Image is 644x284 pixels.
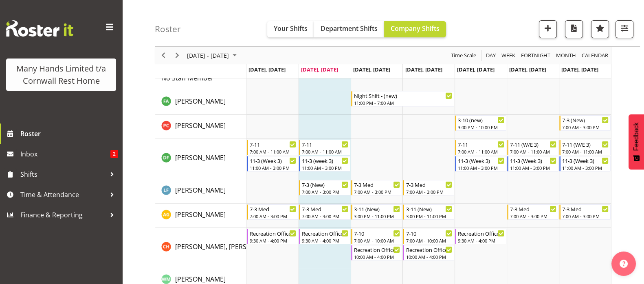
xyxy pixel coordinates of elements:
span: Department Shifts [321,24,378,33]
div: 7-10 [354,229,400,237]
div: 3-11 (New) [354,205,400,213]
div: Recreation Officer [354,245,400,254]
div: 7:00 AM - 3:00 PM [562,213,609,219]
div: Fairbrother, Deborah"s event - 11-3 (Week 3) Begin From Friday, September 5, 2025 at 11:00:00 AM ... [455,156,506,171]
div: 7-10 [406,229,452,237]
div: 11-3 (week 3) [302,156,348,165]
div: Hannecart, Charline"s event - Recreation Officer Begin From Wednesday, September 3, 2025 at 10:00... [351,245,402,260]
div: 3-11 (New) [406,205,452,213]
div: 11:00 AM - 3:00 PM [302,165,348,171]
button: Timeline Day [485,50,497,61]
div: Chand, Pretika"s event - 3-10 (new) Begin From Friday, September 5, 2025 at 3:00:00 PM GMT+12:00 ... [455,115,506,131]
a: [PERSON_NAME] [175,274,226,284]
div: Adams, Fran"s event - Night Shift - (new) Begin From Wednesday, September 3, 2025 at 11:00:00 PM ... [351,91,455,106]
button: Company Shifts [384,21,446,37]
span: Company Shifts [391,24,440,33]
span: Feedback [633,122,640,151]
div: 10:00 AM - 4:00 PM [354,254,400,260]
span: [PERSON_NAME] [175,121,226,130]
a: [PERSON_NAME] [175,210,226,219]
div: Fairbrother, Deborah"s event - 7-11 (W/E 3) Begin From Saturday, September 6, 2025 at 7:00:00 AM ... [507,140,558,155]
div: 7:00 AM - 3:00 PM [354,189,400,195]
span: 2 [110,150,118,158]
div: 3-10 (new) [458,116,504,124]
div: 7-11 (W/E 3) [510,140,556,148]
div: 11-3 (Week 3) [458,156,504,165]
div: Fairbrother, Deborah"s event - 11-3 (Week 3) Begin From Saturday, September 6, 2025 at 11:00:00 A... [507,156,558,171]
div: 11:00 AM - 3:00 PM [250,165,296,171]
td: Flynn, Leeane resource [155,179,246,204]
div: 7:00 AM - 11:00 AM [302,148,348,155]
span: No Staff Member [161,74,214,82]
div: Fairbrother, Deborah"s event - 11-3 (Week 3) Begin From Monday, September 1, 2025 at 11:00:00 AM ... [247,156,298,171]
div: 7:00 AM - 3:00 PM [510,213,556,219]
div: Hannecart, Charline"s event - Recreation Officer Begin From Tuesday, September 2, 2025 at 9:30:00... [299,229,350,244]
span: Inbox [20,148,110,160]
div: 3:00 PM - 11:00 PM [406,213,452,219]
div: 7-3 (New) [562,116,609,124]
div: 9:30 AM - 4:00 PM [458,237,504,244]
span: [PERSON_NAME] [175,210,226,219]
span: [PERSON_NAME] [175,186,226,195]
div: 9:30 AM - 4:00 PM [250,237,296,244]
span: [DATE], [DATE] [561,66,598,73]
div: 11:00 AM - 3:00 PM [510,165,556,171]
div: Fairbrother, Deborah"s event - 7-11 Begin From Friday, September 5, 2025 at 7:00:00 AM GMT+12:00 ... [455,140,506,155]
div: 7:00 AM - 11:00 AM [458,148,504,155]
span: Roster [20,128,118,140]
button: Add a new shift [539,20,557,38]
div: 7-3 Med [354,180,400,189]
td: Chand, Pretika resource [155,115,246,139]
div: 11:00 PM - 7:00 AM [354,100,453,106]
div: 7-11 [458,140,504,148]
a: [PERSON_NAME] [175,185,226,195]
div: 7:00 AM - 11:00 AM [562,148,609,155]
span: [DATE], [DATE] [509,66,546,73]
td: Galvez, Angeline resource [155,204,246,228]
span: [DATE], [DATE] [405,66,442,73]
button: Timeline Month [555,50,578,61]
div: Galvez, Angeline"s event - 7-3 Med Begin From Monday, September 1, 2025 at 7:00:00 AM GMT+12:00 E... [247,204,298,220]
div: Recreation Officer [406,245,452,254]
div: 7:00 AM - 3:00 PM [302,189,348,195]
div: 3:00 PM - 11:00 PM [354,213,400,219]
div: 11-3 (Week 3) [510,156,556,165]
div: Recreation Officer [458,229,504,237]
div: Hannecart, Charline"s event - Recreation Officer Begin From Monday, September 1, 2025 at 9:30:00 ... [247,229,298,244]
button: Your Shifts [267,21,314,37]
button: Download a PDF of the roster according to the set date range. [565,20,583,38]
div: 7-3 Med [302,205,348,213]
div: 7:00 AM - 11:00 AM [250,148,296,155]
div: Fairbrother, Deborah"s event - 7-11 Begin From Monday, September 1, 2025 at 7:00:00 AM GMT+12:00 ... [247,140,298,155]
div: 7:00 AM - 10:00 AM [354,237,400,244]
div: 11-3 (Week 3) [250,156,296,165]
div: 7-3 Med [406,180,452,189]
div: Flynn, Leeane"s event - 7-3 (New) Begin From Tuesday, September 2, 2025 at 7:00:00 AM GMT+12:00 E... [299,180,350,195]
div: Galvez, Angeline"s event - 7-3 Med Begin From Sunday, September 7, 2025 at 7:00:00 AM GMT+12:00 E... [559,204,611,220]
div: Galvez, Angeline"s event - 7-3 Med Begin From Saturday, September 6, 2025 at 7:00:00 AM GMT+12:00... [507,204,558,220]
button: Department Shifts [314,21,384,37]
span: Month [555,50,577,61]
div: Galvez, Angeline"s event - 3-11 (New) Begin From Wednesday, September 3, 2025 at 3:00:00 PM GMT+1... [351,204,402,220]
img: Rosterit website logo [6,20,73,37]
a: [PERSON_NAME] [175,121,226,130]
div: Hannecart, Charline"s event - 7-10 Begin From Thursday, September 4, 2025 at 7:00:00 AM GMT+12:00... [403,229,454,244]
td: Hannecart, Charline resource [155,228,246,268]
div: Fairbrother, Deborah"s event - 11-3 (week 3) Begin From Tuesday, September 2, 2025 at 11:00:00 AM... [299,156,350,171]
span: Time & Attendance [20,189,106,201]
div: Many Hands Limited t/a Cornwall Rest Home [14,63,108,87]
div: Chand, Pretika"s event - 7-3 (New) Begin From Sunday, September 7, 2025 at 7:00:00 AM GMT+12:00 E... [559,115,611,131]
span: [PERSON_NAME] [175,97,226,106]
div: 7:00 AM - 10:00 AM [406,237,452,244]
div: Hannecart, Charline"s event - Recreation Officer Begin From Thursday, September 4, 2025 at 10:00:... [403,245,454,260]
button: Highlight an important date within the roster. [591,20,609,38]
button: Fortnight [520,50,552,61]
td: Fairbrother, Deborah resource [155,139,246,179]
div: 11-3 (Week 3) [562,156,609,165]
div: Galvez, Angeline"s event - 3-11 (New) Begin From Thursday, September 4, 2025 at 3:00:00 PM GMT+12... [403,204,454,220]
div: 7:00 AM - 3:00 PM [406,189,452,195]
div: Next [170,47,184,64]
div: Recreation Officer [250,229,296,237]
div: Galvez, Angeline"s event - 7-3 Med Begin From Tuesday, September 2, 2025 at 7:00:00 AM GMT+12:00 ... [299,204,350,220]
div: 7:00 AM - 3:00 PM [562,124,609,130]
